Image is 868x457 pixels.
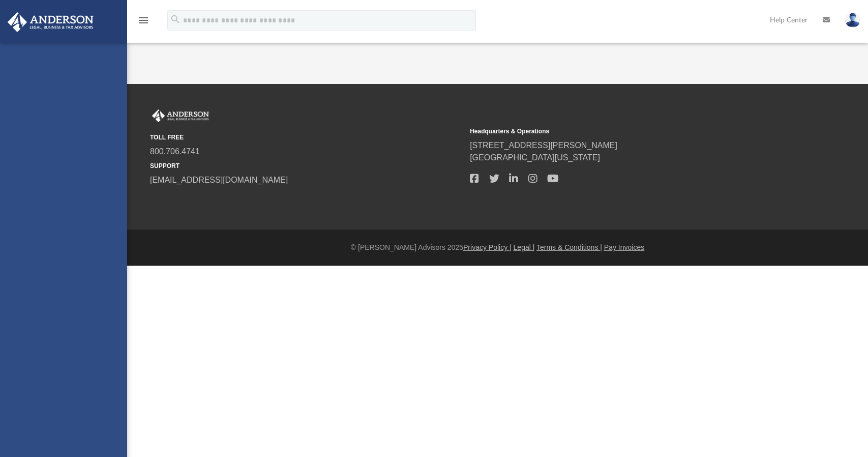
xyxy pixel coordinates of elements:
[604,243,644,251] a: Pay Invoices
[470,127,783,136] small: Headquarters & Operations
[845,13,860,27] img: User Pic
[463,243,512,251] a: Privacy Policy |
[536,243,602,251] a: Terms & Conditions |
[470,141,617,150] a: [STREET_ADDRESS][PERSON_NAME]
[5,12,97,32] img: Anderson Advisors Platinum Portal
[150,176,288,184] a: [EMAIL_ADDRESS][DOMAIN_NAME]
[150,133,463,142] small: TOLL FREE
[150,109,211,123] img: Anderson Advisors Platinum Portal
[470,153,600,162] a: [GEOGRAPHIC_DATA][US_STATE]
[170,14,181,25] i: search
[137,14,149,26] i: menu
[514,243,535,251] a: Legal |
[127,242,868,253] div: © [PERSON_NAME] Advisors 2025
[150,147,200,156] a: 800.706.4741
[137,19,149,26] a: menu
[150,161,463,170] small: SUPPORT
